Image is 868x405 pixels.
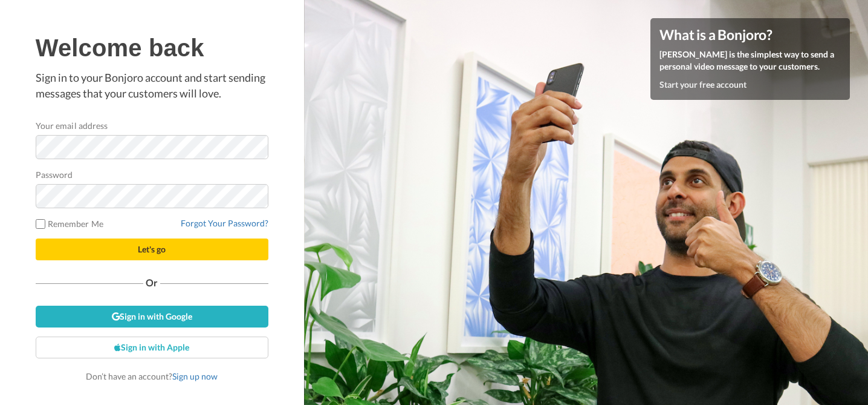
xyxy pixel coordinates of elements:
[172,371,218,381] a: Sign up now
[36,239,268,260] button: Let's go
[36,119,108,132] label: Your email address
[86,371,218,381] span: Don’t have an account?
[36,306,268,328] a: Sign in with Google
[36,337,268,358] a: Sign in with Apple
[36,168,73,181] label: Password
[36,219,45,229] input: Remember Me
[36,35,268,61] h1: Welcome back
[138,244,166,254] span: Let's go
[659,48,841,73] p: [PERSON_NAME] is the simplest way to send a personal video message to your customers.
[181,218,268,228] a: Forgot Your Password?
[659,79,747,90] a: Start your free account
[36,217,103,230] label: Remember Me
[659,27,841,42] h4: What is a Bonjoro?
[36,70,268,101] p: Sign in to your Bonjoro account and start sending messages that your customers will love.
[143,278,160,287] span: Or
